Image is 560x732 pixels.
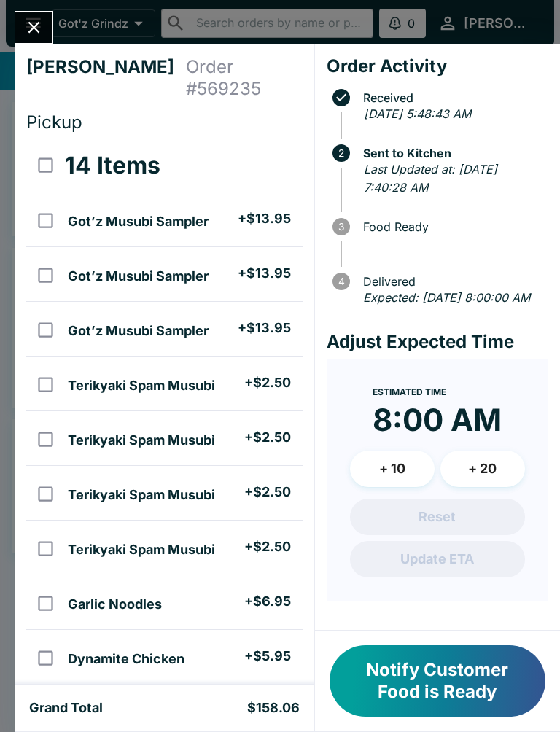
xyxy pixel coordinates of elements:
[363,290,530,305] em: Expected: [DATE] 8:00:00 AM
[356,147,548,160] span: Sent to Kitchen
[186,56,303,100] h4: Order # 569235
[68,268,209,285] h5: Got’z Musubi Sampler
[350,451,435,487] button: + 10
[68,541,215,558] h5: Terikyaki Spam Musubi
[356,220,548,233] span: Food Ready
[327,331,548,353] h4: Adjust Expected Time
[244,483,291,501] h5: + $2.50
[338,276,344,287] text: 4
[29,699,103,717] h5: Grand Total
[338,221,344,233] text: 3
[244,374,291,392] h5: + $2.50
[15,12,52,43] button: Close
[68,596,162,613] h5: Garlic Noodles
[356,91,548,104] span: Received
[244,593,291,610] h5: + $6.95
[364,106,471,121] em: [DATE] 5:48:43 AM
[238,319,291,337] h5: + $13.95
[238,210,291,227] h5: + $13.95
[68,322,209,340] h5: Got’z Musubi Sampler
[327,55,548,77] h4: Order Activity
[65,151,160,180] h3: 14 Items
[338,147,344,159] text: 2
[244,647,291,665] h5: + $5.95
[364,162,497,195] em: Last Updated at: [DATE] 7:40:28 AM
[26,56,186,100] h4: [PERSON_NAME]
[356,275,548,288] span: Delivered
[68,377,215,394] h5: Terikyaki Spam Musubi
[330,645,545,717] button: Notify Customer Food is Ready
[373,401,502,439] time: 8:00 AM
[247,699,300,717] h5: $158.06
[68,213,209,230] h5: Got’z Musubi Sampler
[238,265,291,282] h5: + $13.95
[440,451,525,487] button: + 20
[68,486,215,504] h5: Terikyaki Spam Musubi
[26,112,82,133] span: Pickup
[68,432,215,449] h5: Terikyaki Spam Musubi
[244,538,291,556] h5: + $2.50
[68,650,184,668] h5: Dynamite Chicken
[373,386,446,397] span: Estimated Time
[244,429,291,446] h5: + $2.50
